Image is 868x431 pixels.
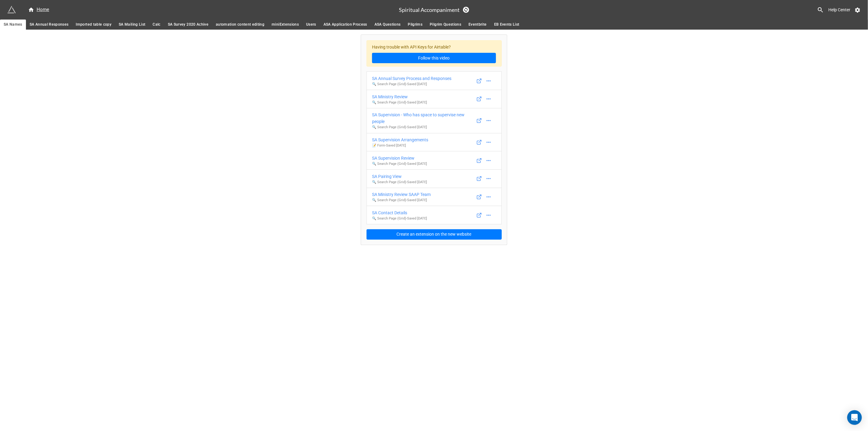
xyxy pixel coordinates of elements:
[847,410,862,425] div: Open Intercom Messenger
[4,21,22,28] span: SA Names
[367,229,502,240] button: Create an extension on the new website
[372,75,451,82] div: SA Annual Survey Process and Responses
[372,82,451,87] p: 🔍 Search Page (Grid) - Saved [DATE]
[372,53,496,63] a: Follow this video
[374,21,401,28] span: ASA Questions
[372,216,427,221] p: 🔍 Search Page (Grid) - Saved [DATE]
[367,133,502,152] a: SA Supervision Arrangements📝 Form-Saved [DATE]
[372,136,428,143] div: SA Supervision Arrangements
[494,21,519,28] span: EB Events List
[306,21,316,28] span: Users
[430,21,461,28] span: Pilgrim Questions
[28,6,49,13] div: Home
[399,7,460,13] h3: Spiritual Accompaniment
[372,155,427,161] div: SA Supervision Review
[367,40,502,67] div: Having trouble with API Keys for Airtable?
[367,188,502,206] a: SA Ministry Review SAAP Team🔍 Search Page (Grid)-Saved [DATE]
[24,6,53,13] a: Home
[30,21,69,28] span: SA Annual Responses
[324,21,367,28] span: ASA Application Process
[367,90,502,108] a: SA Ministry Review🔍 Search Page (Grid)-Saved [DATE]
[119,21,145,28] span: SA Mailing List
[7,5,16,14] img: miniextensions-icon.73ae0678.png
[372,125,475,130] p: 🔍 Search Page (Grid) - Saved [DATE]
[372,180,427,185] p: 🔍 Search Page (Grid) - Saved [DATE]
[367,151,502,170] a: SA Supervision Review🔍 Search Page (Grid)-Saved [DATE]
[272,21,299,28] span: miniExtensions
[367,169,502,188] a: SA Pairing View🔍 Search Page (Grid)-Saved [DATE]
[76,21,111,28] span: Imported table copy
[216,21,264,28] span: automation content editing
[408,21,423,28] span: Pilgrims
[824,4,855,15] a: Help Center
[367,71,502,90] a: SA Annual Survey Process and Responses🔍 Search Page (Grid)-Saved [DATE]
[367,206,502,224] a: SA Contact Details🔍 Search Page (Grid)-Saved [DATE]
[372,198,431,203] p: 🔍 Search Page (Grid) - Saved [DATE]
[372,209,427,216] div: SA Contact Details
[372,161,427,166] p: 🔍 Search Page (Grid) - Saved [DATE]
[372,111,475,125] div: SA Supervision - Who has space to supervise new people
[367,108,502,133] a: SA Supervision - Who has space to supervise new people🔍 Search Page (Grid)-Saved [DATE]
[153,21,160,28] span: Calc
[372,191,431,198] div: SA Ministry Review SAAP Team
[168,21,208,28] span: SA Survey 2020 Achive
[372,93,427,100] div: SA Ministry Review
[468,21,487,28] span: Eventbrite
[372,100,427,105] p: 🔍 Search Page (Grid) - Saved [DATE]
[372,143,428,148] p: 📝 Form - Saved [DATE]
[463,7,469,13] a: Sync Base Structure
[372,173,427,180] div: SA Pairing View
